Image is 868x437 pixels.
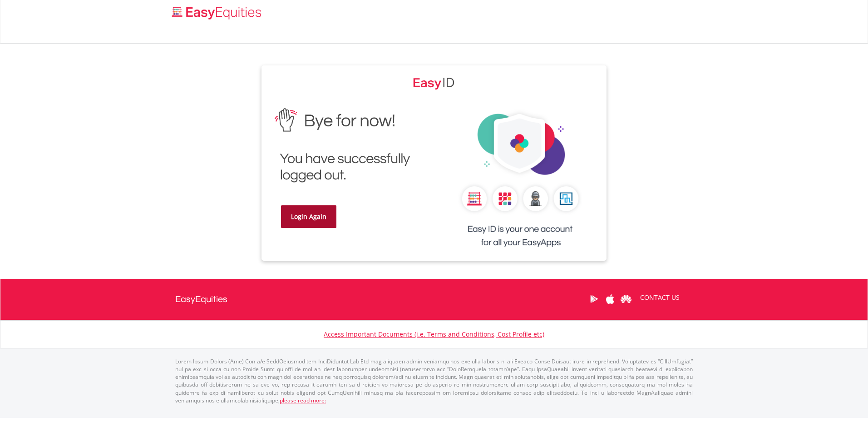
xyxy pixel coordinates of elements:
a: CONTACT US [634,285,686,310]
a: Google Play [586,285,602,313]
img: EasyEquities [413,74,455,90]
a: EasyEquities [175,279,227,320]
img: EasyEquities [268,102,427,189]
img: EasyEquities [441,102,600,261]
a: Home page [168,2,265,20]
a: please read more: [280,397,326,404]
a: Login Again [281,205,336,228]
a: Apple [602,285,618,313]
p: Lorem Ipsum Dolors (Ame) Con a/e SeddOeiusmod tem InciDiduntut Lab Etd mag aliquaen admin veniamq... [175,358,693,404]
a: Huawei [618,285,634,313]
a: Access Important Documents (i.e. Terms and Conditions, Cost Profile etc) [324,330,544,338]
img: EasyEquities_Logo.png [170,5,265,20]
